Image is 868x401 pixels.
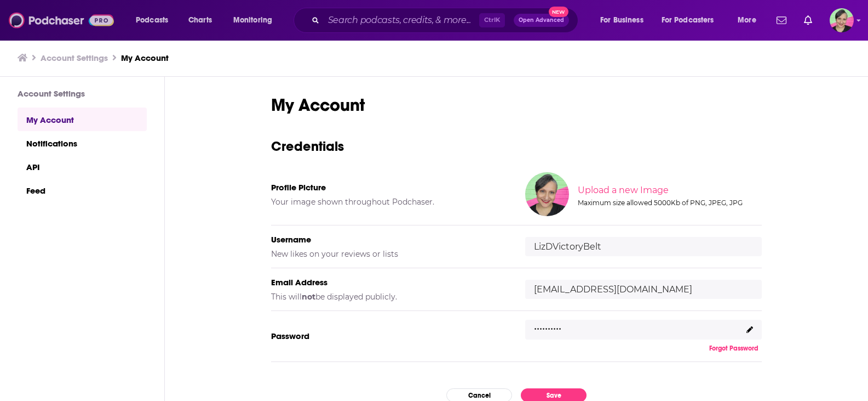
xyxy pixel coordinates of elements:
[800,11,817,30] a: Show notifications dropdown
[738,13,756,28] span: More
[706,344,762,353] button: Forgot Password
[271,197,508,207] h5: Your image shown throughout Podchaser.
[271,292,508,302] h5: This will be displayed publicly.
[525,237,762,256] input: username
[730,12,770,29] button: open menu
[18,88,147,99] h3: Account Settings
[479,13,505,27] span: Ctrl K
[271,182,508,193] h5: Profile Picture
[514,14,569,27] button: Open AdvancedNew
[18,178,147,202] a: Feed
[41,53,108,63] a: Account Settings
[830,8,854,32] img: User Profile
[128,12,182,29] button: open menu
[662,13,714,28] span: For Podcasters
[18,155,147,178] a: API
[136,13,168,28] span: Podcasts
[519,18,564,23] span: Open Advanced
[271,234,508,245] h5: Username
[534,317,561,333] p: ..........
[271,94,762,116] h1: My Account
[830,8,854,32] button: Show profile menu
[9,10,114,31] img: Podchaser - Follow, Share and Rate Podcasts
[226,12,286,29] button: open menu
[18,108,147,131] a: My Account
[600,13,643,28] span: For Business
[525,280,762,299] input: email
[302,292,315,302] b: not
[304,8,589,33] div: Search podcasts, credits, & more...
[578,199,760,207] div: Maximum size allowed 5000Kb of PNG, JPEG, JPG
[772,11,791,30] a: Show notifications dropdown
[233,13,272,28] span: Monitoring
[188,13,212,28] span: Charts
[271,138,762,155] h3: Credentials
[121,53,169,63] a: My Account
[271,249,508,259] h5: New likes on your reviews or lists
[525,172,569,216] img: Your profile image
[271,277,508,287] h5: Email Address
[18,131,147,155] a: Notifications
[593,12,657,29] button: open menu
[549,7,568,17] span: New
[830,8,854,32] span: Logged in as LizDVictoryBelt
[654,12,730,29] button: open menu
[324,12,479,29] input: Search podcasts, credits, & more...
[181,12,219,29] a: Charts
[271,331,508,341] h5: Password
